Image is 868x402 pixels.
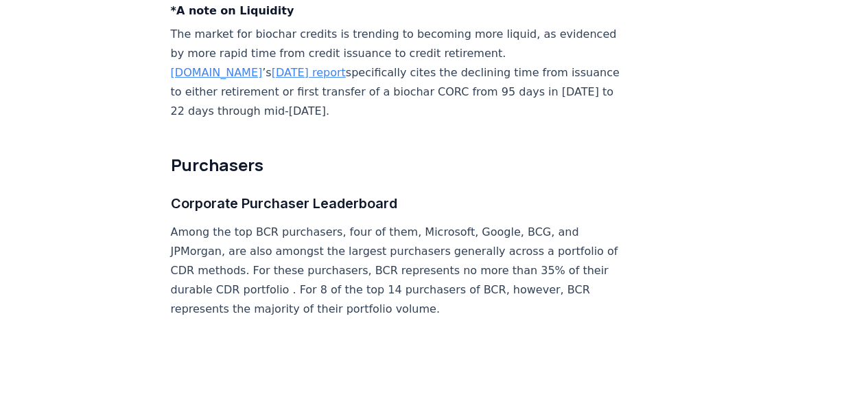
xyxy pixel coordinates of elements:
[171,66,263,79] a: [DOMAIN_NAME]
[171,3,625,19] h4: *A note on Liquidity
[171,154,625,176] h2: Purchasers
[171,25,625,121] p: The market for biochar credits is trending to becoming more liquid, as evidenced by more rapid ti...
[272,66,346,79] a: [DATE] report
[171,223,625,319] p: Among the top BCR purchasers, four of them, Microsoft, Google, BCG, and JPMorgan, are also amongs...
[171,192,625,214] h3: Corporate Purchaser Leaderboard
